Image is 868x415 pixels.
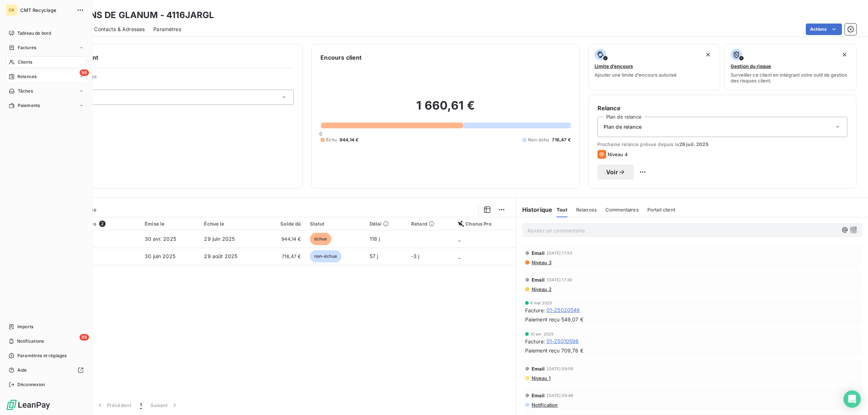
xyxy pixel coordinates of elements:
span: Échu [326,137,337,143]
span: Facture : [525,307,545,314]
span: 30 avr. 2025 [145,236,176,242]
span: 2 [99,221,106,227]
span: Paramètres et réglages [17,352,67,359]
span: 29 août 2025 [204,253,237,259]
span: 716,47 € [266,253,301,260]
span: Notifications [17,338,44,345]
span: -3 j [411,253,420,259]
span: Niveau 2 [531,286,552,292]
div: Échue le [204,221,258,227]
button: 1 [136,398,146,413]
a: Tableau de bord [6,27,86,39]
span: 86 [80,334,89,341]
span: Relances [576,207,597,213]
span: Email [532,393,545,398]
span: Tout [557,207,567,213]
span: Plan de relance [604,123,642,131]
h6: Historique [516,205,553,214]
span: 716,47 € [552,137,570,143]
span: 0 [319,131,322,137]
span: CMT Recyclage [20,7,72,13]
div: Émise le [145,221,195,227]
span: Facture : [525,338,545,345]
div: Délai [370,221,403,227]
span: 118 j [370,236,380,242]
span: Ajouter une limite d’encours autorisé [595,72,677,78]
button: Précédent [92,398,136,413]
a: Aide [6,364,86,376]
div: CR [6,4,17,16]
span: Niveau 1 [531,375,550,381]
span: Surveiller ce client en intégrant votre outil de gestion des risques client. [731,72,850,84]
span: Prochaine relance prévue depuis le [597,141,847,147]
h6: Informations client [44,53,294,62]
a: Factures [6,42,86,54]
span: Propriétés Client [58,74,294,84]
a: Paiements [6,100,86,111]
span: Aide [17,367,27,373]
button: Limite d’encoursAjouter une limite d’encours autorisé [588,44,720,90]
span: Portail client [647,207,675,213]
h6: Encours client [320,53,362,62]
h3: JARDINS DE GLANUM - 4116JARGL [64,9,214,22]
span: 549,07 € [561,316,583,323]
span: Tâches [18,88,33,94]
a: Tâches [6,85,86,97]
span: Non-échu [528,137,549,143]
span: Niveau 4 [608,151,628,157]
div: Solde dû [266,221,301,227]
span: 1 [140,402,142,409]
span: Commentaires [605,207,639,213]
span: 01-25020546 [546,307,580,314]
span: _ [458,253,460,259]
div: Open Intercom Messenger [843,390,861,408]
span: Niveau 3 [531,260,552,265]
a: 98Relances [6,71,86,82]
span: Factures [18,44,36,51]
span: Email [532,277,545,283]
span: [DATE] 09:46 [547,393,573,398]
span: 57 j [370,253,378,259]
div: Retard [411,221,450,227]
div: Pièces comptables [51,221,136,227]
span: 01-25010596 [546,338,579,345]
a: Paramètres et réglages [6,350,86,361]
span: 30 juin 2025 [145,253,175,259]
h2: 1 660,61 € [320,98,570,120]
button: Suivant [146,398,183,413]
span: non-échue [310,250,341,262]
span: Gestion du risque [731,63,771,69]
span: Paramètres [153,26,181,33]
span: [DATE] 09:59 [547,367,573,371]
img: Logo LeanPay [6,399,51,411]
span: 29 juil. 2025 [679,141,709,147]
span: [DATE] 17:53 [547,251,572,255]
div: Chorus Pro [458,221,511,227]
span: Clients [18,59,32,65]
span: Imports [17,324,33,330]
span: 944,14 € [340,137,358,143]
span: Email [532,250,545,256]
span: Voir [606,169,618,175]
span: 8 mai 2025 [530,301,553,305]
h6: Relance [597,104,847,112]
div: Statut [310,221,361,227]
span: Contacts & Adresses [94,26,145,33]
a: Imports [6,321,86,333]
button: Voir [597,164,634,180]
span: échue [310,233,332,245]
span: 709,78 € [561,347,583,354]
button: Gestion du risqueSurveiller ce client en intégrant votre outil de gestion des risques client. [724,44,856,90]
span: Notification [531,402,558,408]
span: 10 avr. 2025 [530,332,554,336]
span: 29 juin 2025 [204,236,235,242]
span: Paiement reçu [525,347,560,354]
span: Limite d’encours [595,63,633,69]
span: 944,14 € [266,235,301,243]
span: [DATE] 17:30 [547,278,572,282]
span: Relances [17,73,37,80]
span: Déconnexion [17,381,45,388]
span: _ [458,236,460,242]
span: Paiements [18,102,40,109]
button: Actions [806,23,842,35]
